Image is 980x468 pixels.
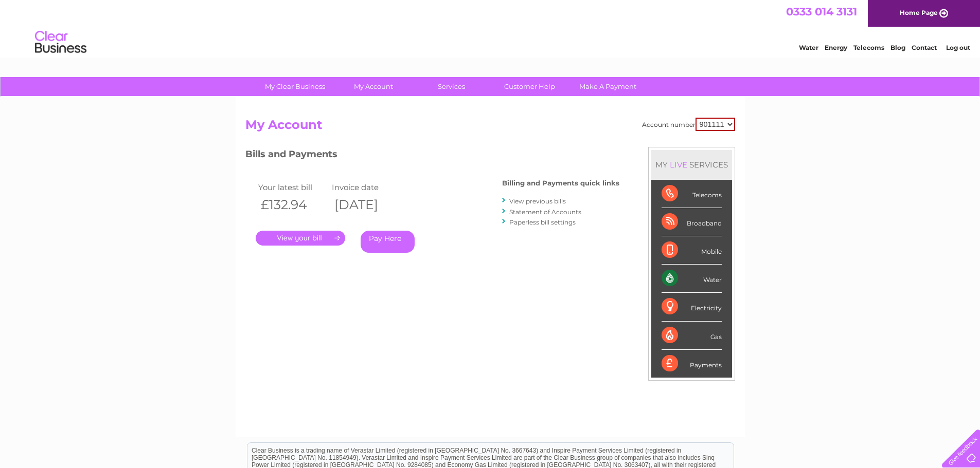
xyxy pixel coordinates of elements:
[662,293,722,321] div: Electricity
[662,265,722,293] div: Water
[502,179,619,187] h4: Billing and Payments quick links
[662,236,722,265] div: Mobile
[245,118,735,137] h2: My Account
[245,147,619,165] h3: Bills and Payments
[799,44,818,51] a: Water
[853,44,884,51] a: Telecoms
[409,77,494,96] a: Services
[825,44,847,51] a: Energy
[662,350,722,378] div: Payments
[642,118,735,131] div: Account number
[912,44,937,51] a: Contact
[509,218,576,226] a: Paperless bill settings
[487,77,572,96] a: Customer Help
[331,77,416,96] a: My Account
[786,5,857,18] a: 0333 014 3131
[361,231,415,253] a: Pay Here
[247,6,734,50] div: Clear Business is a trading name of Verastar Limited (registered in [GEOGRAPHIC_DATA] No. 3667643...
[668,160,689,170] div: LIVE
[329,180,403,194] td: Invoice date
[34,27,87,58] img: logo.png
[662,208,722,236] div: Broadband
[256,194,330,215] th: £132.94
[256,231,345,246] a: .
[329,194,403,215] th: [DATE]
[662,322,722,350] div: Gas
[662,180,722,208] div: Telecoms
[651,150,732,179] div: MY SERVICES
[509,197,566,205] a: View previous bills
[509,208,581,216] a: Statement of Accounts
[253,77,337,96] a: My Clear Business
[256,180,330,194] td: Your latest bill
[890,44,905,51] a: Blog
[946,44,970,51] a: Log out
[565,77,650,96] a: Make A Payment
